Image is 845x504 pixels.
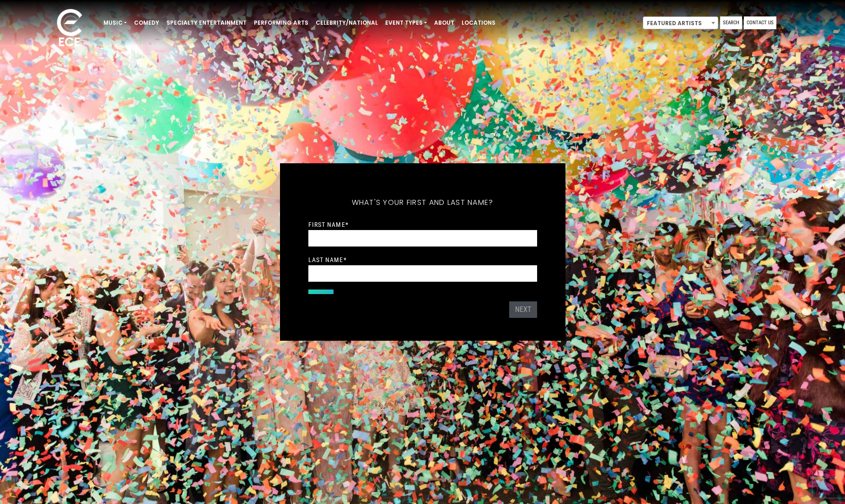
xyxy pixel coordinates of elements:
label: Last Name [308,256,347,264]
a: Celebrity/National [312,15,382,31]
a: Locations [458,15,499,31]
span: Featured Artists [643,17,718,30]
a: About [431,15,458,31]
a: Event Types [382,15,431,31]
a: Search [720,16,742,29]
label: First Name [308,220,349,229]
a: Performing Arts [250,15,312,31]
img: ece_new_logo_whitev2-1.png [47,6,92,51]
a: Music [100,15,130,31]
a: Comedy [130,15,163,31]
a: Contact Us [744,16,776,29]
a: Specialty Entertainment [163,15,250,31]
h5: What's your first and last name? [308,186,537,219]
span: Featured Artists [643,16,718,29]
